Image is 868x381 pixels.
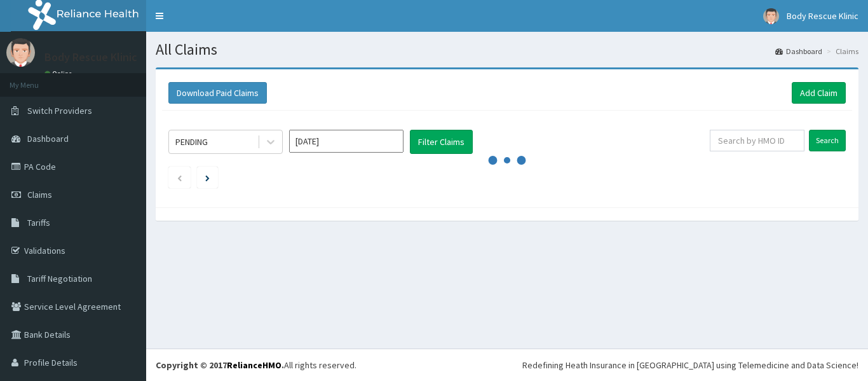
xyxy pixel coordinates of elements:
[27,217,50,228] span: Tariffs
[27,273,92,284] span: Tariff Negotiation
[156,359,284,371] strong: Copyright © 2017 .
[44,52,137,63] p: Body Rescue Klinic
[27,133,69,144] span: Dashboard
[146,349,868,381] footer: All rights reserved.
[156,41,858,58] h1: All Claims
[168,82,267,104] button: Download Paid Claims
[410,130,473,154] button: Filter Claims
[710,130,804,151] input: Search by HMO ID
[27,189,52,200] span: Claims
[27,105,92,116] span: Switch Providers
[6,38,35,67] img: User Image
[824,46,858,57] li: Claims
[809,130,846,151] input: Search
[775,46,822,57] a: Dashboard
[289,130,403,153] input: Select Month and Year
[227,359,281,371] a: RelianceHMO
[763,8,779,24] img: User Image
[787,10,858,22] span: Body Rescue Klinic
[522,359,858,371] div: Redefining Heath Insurance in [GEOGRAPHIC_DATA] using Telemedicine and Data Science!
[44,69,75,78] a: Online
[488,141,526,179] svg: audio-loading
[792,82,846,104] a: Add Claim
[175,135,208,148] div: PENDING
[177,172,182,183] a: Previous page
[205,172,210,183] a: Next page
